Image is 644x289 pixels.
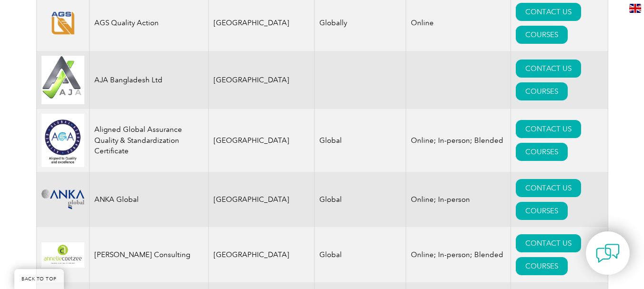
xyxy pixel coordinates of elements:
[516,143,568,161] a: COURSES
[516,202,568,220] a: COURSES
[208,51,315,110] td: [GEOGRAPHIC_DATA]
[41,189,84,209] img: c09c33f4-f3a0-ea11-a812-000d3ae11abd-logo.png
[41,114,84,167] img: 049e7a12-d1a0-ee11-be37-00224893a058-logo.jpg
[516,179,581,197] a: CONTACT US
[89,109,208,172] td: Aligned Global Assurance Quality & Standardization Certificate
[315,227,406,282] td: Global
[208,109,315,172] td: [GEOGRAPHIC_DATA]
[516,82,568,100] a: COURSES
[315,109,406,172] td: Global
[516,3,581,21] a: CONTACT US
[89,51,208,110] td: AJA Bangladesh Ltd
[516,257,568,275] a: COURSES
[516,26,568,44] a: COURSES
[516,120,581,138] a: CONTACT US
[41,11,84,35] img: e8128bb3-5a91-eb11-b1ac-002248146a66-logo.png
[14,269,64,289] a: BACK TO TOP
[208,227,315,282] td: [GEOGRAPHIC_DATA]
[41,56,84,105] img: e9ac0e2b-848c-ef11-8a6a-00224810d884-logo.jpg
[406,109,511,172] td: Online; In-person; Blended
[89,227,208,282] td: [PERSON_NAME] Consulting
[89,172,208,227] td: ANKA Global
[629,4,641,13] img: en
[516,234,581,252] a: CONTACT US
[315,172,406,227] td: Global
[516,60,581,78] a: CONTACT US
[406,172,511,227] td: Online; In-person
[208,172,315,227] td: [GEOGRAPHIC_DATA]
[41,242,84,268] img: 4c453107-f848-ef11-a316-002248944286-logo.png
[596,241,620,265] img: contact-chat.png
[406,227,511,282] td: Online; In-person; Blended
